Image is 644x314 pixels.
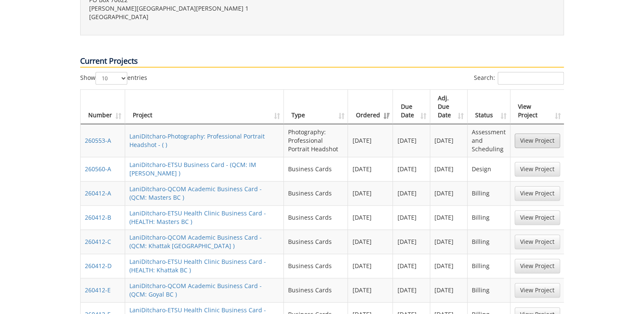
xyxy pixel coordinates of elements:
label: Show entries [80,72,147,85]
td: Assessment and Scheduling [468,124,510,157]
a: LaniDitcharo-ETSU Business Card - (QCM: IM [PERSON_NAME] ) [129,161,256,177]
td: Business Cards [284,254,348,278]
a: LaniDitcharo-QCOM Academic Business Card - (QCM: Goyal BC ) [129,282,262,298]
td: [DATE] [393,157,430,181]
th: Status: activate to sort column ascending [468,90,510,124]
th: Due Date: activate to sort column ascending [393,90,430,124]
td: [DATE] [348,157,393,181]
a: 260412-B [85,213,111,221]
select: Showentries [95,72,127,85]
td: Business Cards [284,229,348,254]
a: View Project [515,186,560,201]
td: [DATE] [430,181,468,205]
td: [DATE] [430,124,468,157]
td: Billing [468,205,510,229]
td: Billing [468,278,510,302]
td: Billing [468,229,510,254]
th: Ordered: activate to sort column ascending [348,90,393,124]
th: Adj. Due Date: activate to sort column ascending [430,90,468,124]
a: 260412-A [85,189,111,197]
td: Photography: Professional Portrait Headshot [284,124,348,157]
a: 260412-E [85,286,111,294]
td: [DATE] [348,205,393,229]
a: View Project [515,259,560,273]
a: LaniDitcharo-QCOM Academic Business Card - (QCM: Masters BC ) [129,185,262,201]
td: Business Cards [284,181,348,205]
p: Current Projects [80,56,564,68]
td: [DATE] [393,254,430,278]
p: [PERSON_NAME][GEOGRAPHIC_DATA][PERSON_NAME] 1 [89,4,316,13]
td: Billing [468,254,510,278]
a: 260412-C [85,238,111,246]
td: [DATE] [348,278,393,302]
td: [DATE] [430,205,468,229]
a: View Project [515,283,560,297]
a: LaniDitcharo-ETSU Health Clinic Business Card - (HEALTH: Khattak BC ) [129,257,266,274]
a: 260412-D [85,262,112,270]
td: [DATE] [430,278,468,302]
input: Search: [498,72,564,85]
td: Billing [468,181,510,205]
a: LaniDitcharo-ETSU Health Clinic Business Card - (HEALTH: Masters BC ) [129,209,266,226]
td: [DATE] [430,229,468,254]
td: [DATE] [348,124,393,157]
th: Type: activate to sort column ascending [284,90,348,124]
td: [DATE] [430,254,468,278]
a: View Project [515,210,560,225]
td: [DATE] [348,181,393,205]
a: View Project [515,133,560,148]
td: [DATE] [393,229,430,254]
td: [DATE] [393,181,430,205]
a: 260553-A [85,136,111,144]
td: [DATE] [348,254,393,278]
a: 260560-A [85,165,111,173]
td: Design [468,157,510,181]
th: View Project: activate to sort column ascending [510,90,564,124]
td: Business Cards [284,157,348,181]
td: Business Cards [284,278,348,302]
th: Number: activate to sort column ascending [81,90,125,124]
a: LaniDitcharo-Photography: Professional Portrait Headshot - ( ) [129,132,265,149]
td: [DATE] [393,278,430,302]
td: [DATE] [348,229,393,254]
td: [DATE] [393,205,430,229]
td: [DATE] [430,157,468,181]
td: Business Cards [284,205,348,229]
label: Search: [474,72,564,85]
th: Project: activate to sort column ascending [125,90,284,124]
p: [GEOGRAPHIC_DATA] [89,13,316,21]
a: LaniDitcharo-QCOM Academic Business Card - (QCM: Khattak [GEOGRAPHIC_DATA] ) [129,233,262,250]
td: [DATE] [393,124,430,157]
a: View Project [515,235,560,249]
a: View Project [515,162,560,176]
